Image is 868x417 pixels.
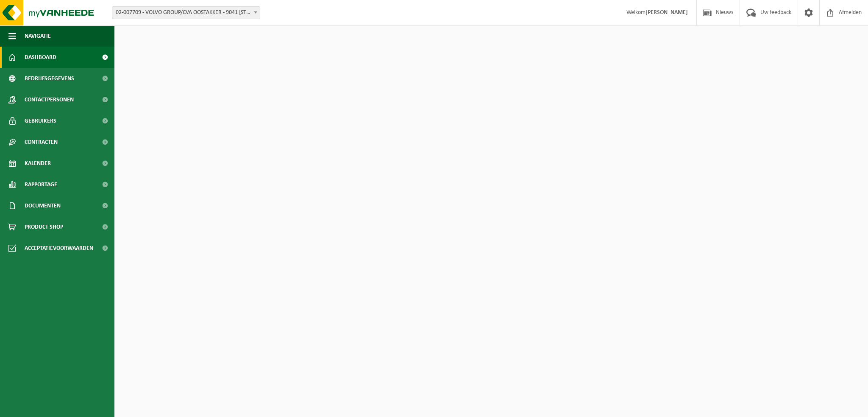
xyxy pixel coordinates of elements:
[112,7,260,19] span: 02-007709 - VOLVO GROUP/CVA OOSTAKKER - 9041 OOSTAKKER, SMALLEHEERWEG 31
[645,9,688,16] strong: [PERSON_NAME]
[25,25,51,47] span: Navigatie
[25,47,56,68] span: Dashboard
[25,174,57,195] span: Rapportage
[25,153,51,174] span: Kalender
[112,6,260,19] span: 02-007709 - VOLVO GROUP/CVA OOSTAKKER - 9041 OOSTAKKER, SMALLEHEERWEG 31
[25,132,58,153] span: Contracten
[25,195,61,216] span: Documenten
[25,238,93,259] span: Acceptatievoorwaarden
[25,216,63,238] span: Product Shop
[25,110,56,132] span: Gebruikers
[25,89,74,110] span: Contactpersonen
[25,68,74,89] span: Bedrijfsgegevens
